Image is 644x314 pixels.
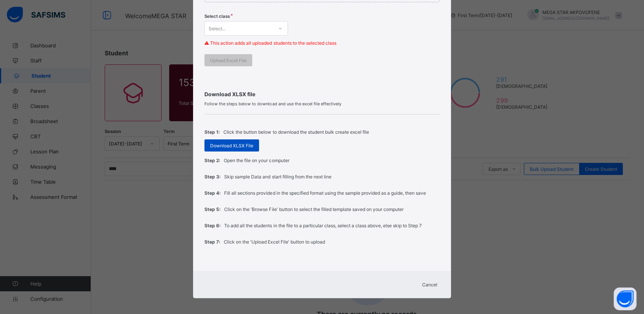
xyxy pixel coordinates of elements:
[209,21,226,36] div: Select...
[210,58,247,63] span: Upload Excel File
[204,91,439,97] span: Download XLSX file
[204,14,230,19] span: Select class
[224,190,426,196] p: Fill all sections provided in the specified format using the sample provided as a guide, then save
[204,223,220,228] span: Step 6:
[204,190,220,196] span: Step 4:
[204,101,439,106] span: Follow the steps below to download and use the excel file effectively
[422,282,437,287] span: Cancel
[224,158,289,163] p: Open the file on your computer
[224,206,403,212] p: Click on the 'Browse File' button to select the filled template saved on your computer
[224,223,421,228] p: To add all the students in the file to a particular class, select a class above, else skip to Step 7
[204,239,220,245] span: Step 7:
[614,287,636,310] button: Open asap
[204,174,220,180] span: Step 3:
[204,129,220,135] span: Step 1:
[204,206,220,212] span: Step 5:
[210,143,253,148] span: Download XLSX File
[224,174,331,180] p: Skip sample Data and start filling from the next line
[223,129,369,135] p: Click the button below to download the student bulk create excel file
[204,40,439,46] p: ⚠ This action adds all uploaded students to the selected class
[204,158,220,163] span: Step 2:
[224,239,325,245] p: Click on the 'Upload Excel File' button to upload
